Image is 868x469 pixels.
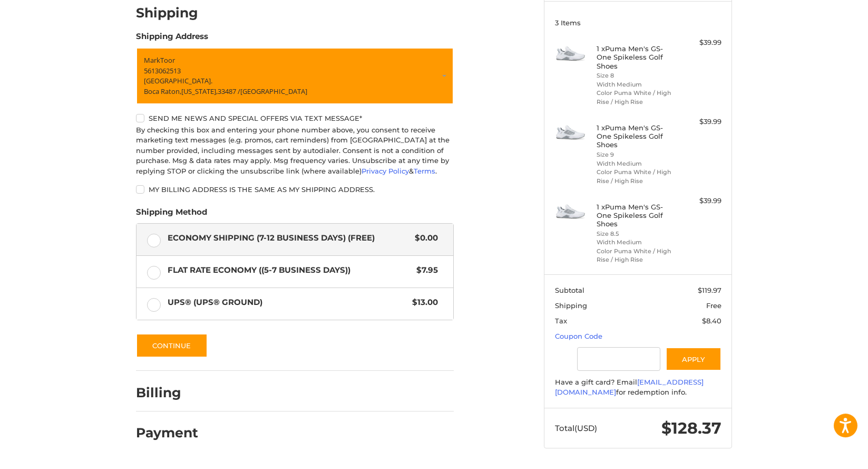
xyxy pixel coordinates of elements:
[411,264,438,276] span: $7.95
[136,425,198,441] h2: Payment
[168,264,412,276] span: Flat Rate Economy ((5-7 Business Days))
[555,332,602,340] a: Coupon Code
[144,87,181,96] span: Boca Raton,
[144,76,212,85] span: [GEOGRAPHIC_DATA].
[168,296,407,309] span: UPS® (UPS® Ground)
[666,347,721,371] button: Apply
[407,296,438,309] span: $13.00
[136,114,454,122] label: Send me news and special offers via text message*
[136,31,208,47] legend: Shipping Address
[555,377,721,398] div: Have a gift card? Email for redemption info.
[597,80,677,89] li: Width Medium
[136,206,207,223] legend: Shipping Method
[144,66,181,75] span: 5613062513
[706,301,721,310] span: Free
[136,385,198,401] h2: Billing
[555,18,721,27] h3: 3 Items
[680,196,721,206] div: $39.99
[597,247,677,264] li: Color Puma White / High Rise / High Rise
[409,232,438,244] span: $0.00
[136,125,454,177] div: By checking this box and entering your phone number above, you consent to receive marketing text ...
[597,44,677,70] h4: 1 x Puma Men's GS-One Spikeless Golf Shoes
[555,286,584,294] span: Subtotal
[414,167,435,175] a: Terms
[555,317,567,325] span: Tax
[136,47,454,104] a: Enter or select a different address
[597,238,677,247] li: Width Medium
[597,89,677,106] li: Color Puma White / High Rise / High Rise
[597,203,677,228] h4: 1 x Puma Men's GS-One Spikeless Golf Shoes
[144,55,160,65] span: Mark
[136,5,198,21] h2: Shipping
[597,150,677,159] li: Size 9
[597,229,677,238] li: Size 8.5
[661,418,721,438] span: $128.37
[597,168,677,185] li: Color Puma White / High Rise / High Rise
[680,117,721,127] div: $39.99
[160,55,175,65] span: Toor
[597,71,677,80] li: Size 8
[555,301,587,310] span: Shipping
[702,317,721,325] span: $8.40
[168,232,410,244] span: Economy Shipping (7-12 Business Days) (Free)
[680,37,721,48] div: $39.99
[218,87,240,96] span: 33487 /
[136,333,208,358] button: Continue
[698,286,721,294] span: $119.97
[597,159,677,168] li: Width Medium
[181,87,218,96] span: [US_STATE],
[555,423,597,433] span: Total (USD)
[136,185,454,194] label: My billing address is the same as my shipping address.
[577,347,660,371] input: Gift Certificate or Coupon Code
[362,167,409,175] a: Privacy Policy
[240,87,307,96] span: [GEOGRAPHIC_DATA]
[597,123,677,149] h4: 1 x Puma Men's GS-One Spikeless Golf Shoes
